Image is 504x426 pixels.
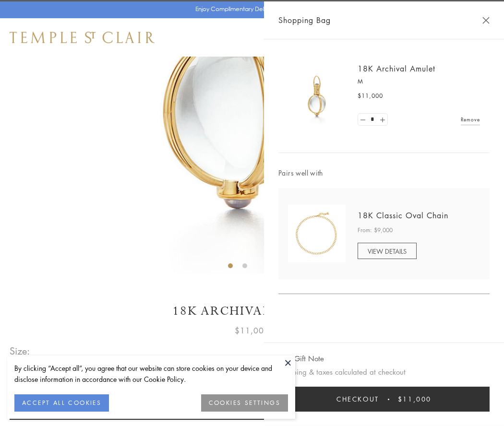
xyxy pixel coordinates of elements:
[377,114,387,126] a: Set quantity to 2
[288,205,346,262] img: N88865-OV18
[461,114,480,125] a: Remove
[278,14,331,26] span: Shopping Bag
[288,67,346,125] img: 18K Archival Amulet
[368,247,407,256] span: VIEW DETAILS
[278,353,324,365] button: Add Gift Note
[14,394,109,412] button: ACCEPT ALL COOKIES
[358,77,480,86] p: M
[10,303,494,319] h1: 18K Archival Amulet
[358,91,383,101] span: $11,000
[278,366,490,378] p: Shipping & taxes calculated at checkout
[10,32,155,43] img: Temple St. Clair
[336,394,379,404] span: Checkout
[278,167,490,178] span: Pairs well with
[14,363,288,385] div: By clicking “Accept all”, you agree that our website can store cookies on your device and disclos...
[398,394,432,404] span: $11,000
[358,210,448,221] a: 18K Classic Oval Chain
[201,394,288,412] button: COOKIES SETTINGS
[278,387,490,412] button: Checkout $11,000
[358,114,368,126] a: Set quantity to 0
[358,225,393,235] span: From: $9,000
[195,4,304,14] p: Enjoy Complimentary Delivery & Returns
[358,63,435,74] a: 18K Archival Amulet
[482,17,490,24] button: Close Shopping Bag
[358,243,417,259] a: VIEW DETAILS
[235,324,269,337] span: $11,000
[10,343,31,359] span: Size:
